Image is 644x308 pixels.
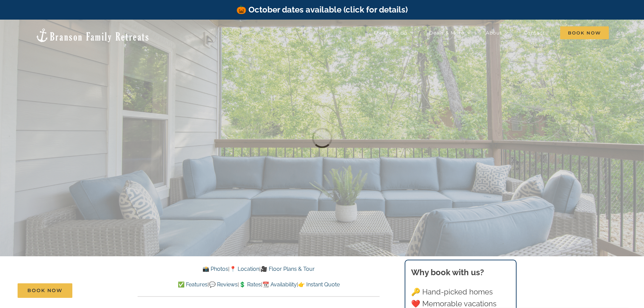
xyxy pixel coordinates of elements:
p: | | [138,265,380,274]
a: Things to do [374,26,414,40]
span: Deals & More [429,30,464,35]
a: 🎥 Floor Plans & Tour [261,266,315,272]
span: About [486,30,502,35]
a: 📍 Location [230,266,259,272]
a: 🎃 October dates available (click for details) [236,5,408,15]
h3: Why book with us? [411,266,510,279]
a: ✅ Features [178,281,208,288]
span: Vacation homes [309,30,352,35]
a: 📆 Availability [262,281,297,288]
span: Book Now [560,26,609,39]
span: Contact [524,30,545,35]
a: Vacation homes [309,26,358,40]
span: Book Now [27,288,63,293]
a: Contact [524,26,545,40]
p: | | | | [138,280,380,289]
a: Deals & More [429,26,471,40]
a: 📸 Photos [202,266,228,272]
img: Branson Family Retreats Logo [35,28,150,43]
nav: Main Menu [309,26,609,40]
a: 👉 Instant Quote [298,281,340,288]
a: Book Now [18,283,72,298]
a: About [486,26,508,40]
a: 💬 Reviews [209,281,238,288]
span: Things to do [374,30,407,35]
a: 💲 Rates [239,281,261,288]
